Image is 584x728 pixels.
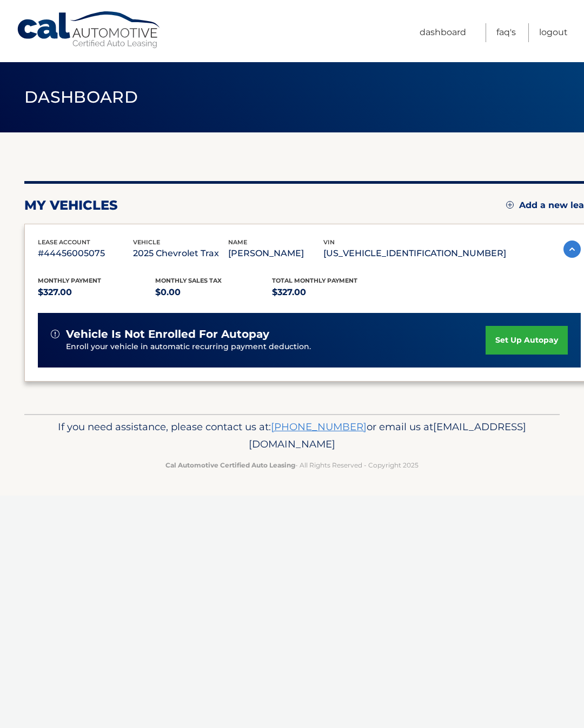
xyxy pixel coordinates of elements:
span: name [228,238,247,246]
p: If you need assistance, please contact us at: or email us at [41,418,543,453]
p: $327.00 [272,285,389,300]
p: $0.00 [155,285,273,300]
a: FAQ's [496,23,516,42]
p: 2025 Chevrolet Trax [133,246,228,261]
p: [US_VEHICLE_IDENTIFICATION_NUMBER] [323,246,506,261]
span: Monthly Payment [38,277,101,284]
span: Monthly sales Tax [155,277,222,284]
p: [PERSON_NAME] [228,246,323,261]
p: - All Rights Reserved - Copyright 2025 [41,459,543,471]
span: lease account [38,238,90,246]
span: vehicle [133,238,160,246]
a: set up autopay [486,326,568,355]
img: accordion-active.svg [563,241,581,258]
p: #44456005075 [38,246,133,261]
span: [EMAIL_ADDRESS][DOMAIN_NAME] [249,420,526,450]
a: Logout [539,23,568,42]
p: $327.00 [38,285,155,300]
span: Total Monthly Payment [272,277,357,284]
h2: my vehicles [24,197,118,213]
span: vin [323,238,335,246]
img: alert-white.svg [51,330,59,338]
p: Enroll your vehicle in automatic recurring payment deduction. [66,341,486,353]
strong: Cal Automotive Certified Auto Leasing [165,461,295,469]
a: Cal Automotive [16,11,162,49]
a: [PHONE_NUMBER] [271,420,367,433]
img: add.svg [506,201,514,209]
span: Dashboard [24,87,138,107]
span: vehicle is not enrolled for autopay [66,328,269,341]
a: Dashboard [420,23,466,42]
